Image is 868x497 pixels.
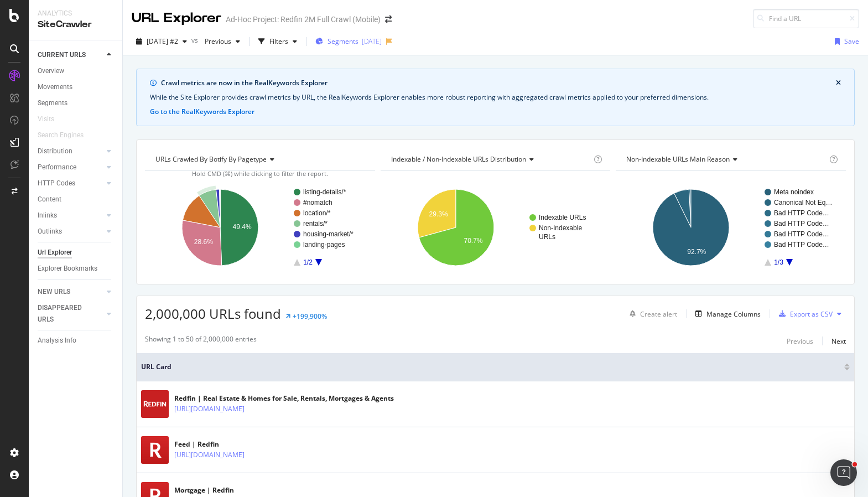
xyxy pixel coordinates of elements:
[293,312,327,321] div: +199,900%
[161,78,836,88] div: Crawl metrics are now in the RealKeywords Explorer
[136,69,855,126] div: info banner
[174,439,268,449] div: Feed | Redfin
[38,81,115,93] a: Movements
[38,9,113,18] div: Analytics
[38,146,72,157] div: Distribution
[303,220,328,227] text: rentals/*
[381,179,608,276] svg: A chart.
[38,263,97,275] div: Explorer Bookmarks
[38,286,103,298] a: NEW URLS
[132,9,221,28] div: URL Explorer
[706,309,761,319] div: Manage Columns
[830,33,859,50] button: Save
[174,403,245,415] a: [URL][DOMAIN_NAME]
[150,107,254,117] button: Go to the RealKeywords Explorer
[233,223,252,231] text: 49.4%
[194,238,213,246] text: 28.6%
[303,199,332,206] text: #nomatch
[640,309,677,319] div: Create alert
[174,449,245,460] a: [URL][DOMAIN_NAME]
[385,15,392,23] div: arrow-right-arrow-left
[303,241,345,249] text: landing-pages
[145,304,281,323] span: 2,000,000 URLs found
[269,37,288,46] div: Filters
[787,336,813,346] div: Previous
[787,334,813,348] button: Previous
[38,247,72,258] div: Url Explorer
[132,33,191,50] button: [DATE] #2
[774,220,829,227] text: Bad HTTP Code…
[775,305,833,323] button: Export as CSV
[38,113,54,125] div: Visits
[226,14,381,25] div: Ad-Hoc Project: Redfin 2M Full Crawl (Mobile)
[790,309,833,319] div: Export as CSV
[774,199,832,206] text: Canonical Not Eq…
[691,307,761,320] button: Manage Columns
[753,9,859,28] input: Find a URL
[38,65,64,77] div: Overview
[38,162,76,173] div: Performance
[192,169,328,178] span: Hold CMD (⌘) while clicking to filter the report.
[38,97,115,109] a: Segments
[38,81,72,93] div: Movements
[38,49,103,61] a: CURRENT URLS
[38,210,103,221] a: Inlinks
[833,76,844,90] button: close banner
[38,194,61,205] div: Content
[38,302,103,325] a: DISAPPEARED URLS
[774,258,783,266] text: 1/3
[38,146,103,157] a: Distribution
[200,33,245,50] button: Previous
[155,154,267,164] span: URLs Crawled By Botify By pagetype
[844,37,859,46] div: Save
[38,194,115,205] a: Content
[38,302,93,325] div: DISAPPEARED URLS
[150,92,841,102] div: While the Site Explorer provides crawl metrics by URL, the RealKeywords Explorer enables more rob...
[539,224,582,232] text: Non-Indexable
[38,335,115,346] a: Analysis Info
[38,263,115,275] a: Explorer Bookmarks
[141,390,169,418] img: main image
[38,247,115,258] a: Url Explorer
[38,65,115,77] a: Overview
[38,113,65,125] a: Visits
[429,210,448,218] text: 29.3%
[774,188,814,196] text: Meta noindex
[831,336,846,346] div: Next
[38,286,70,298] div: NEW URLS
[145,179,372,276] svg: A chart.
[174,485,268,495] div: Mortgage | Redfin
[303,258,313,266] text: 1/2
[38,210,57,221] div: Inlinks
[539,233,555,241] text: URLs
[464,237,482,245] text: 70.7%
[38,130,95,141] a: Search Engines
[539,214,586,221] text: Indexable URLs
[303,209,331,217] text: location/*
[830,459,857,486] iframe: Intercom live chat
[38,162,103,173] a: Performance
[200,37,231,46] span: Previous
[145,334,257,348] div: Showing 1 to 50 of 2,000,000 entries
[141,436,169,464] img: main image
[328,37,358,46] span: Segments
[38,130,84,141] div: Search Engines
[38,335,76,346] div: Analysis Info
[624,151,827,168] h4: Non-Indexable URLs Main Reason
[141,362,841,372] span: URL Card
[153,151,365,168] h4: URLs Crawled By Botify By pagetype
[626,154,730,164] span: Non-Indexable URLs Main Reason
[688,248,706,256] text: 92.7%
[625,305,677,323] button: Create alert
[191,35,200,45] span: vs
[147,37,178,46] span: 2025 Aug. 22nd #2
[38,226,103,237] a: Outlinks
[616,179,843,276] svg: A chart.
[38,49,86,61] div: CURRENT URLS
[774,230,829,238] text: Bad HTTP Code…
[774,209,829,217] text: Bad HTTP Code…
[38,226,62,237] div: Outlinks
[831,334,846,348] button: Next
